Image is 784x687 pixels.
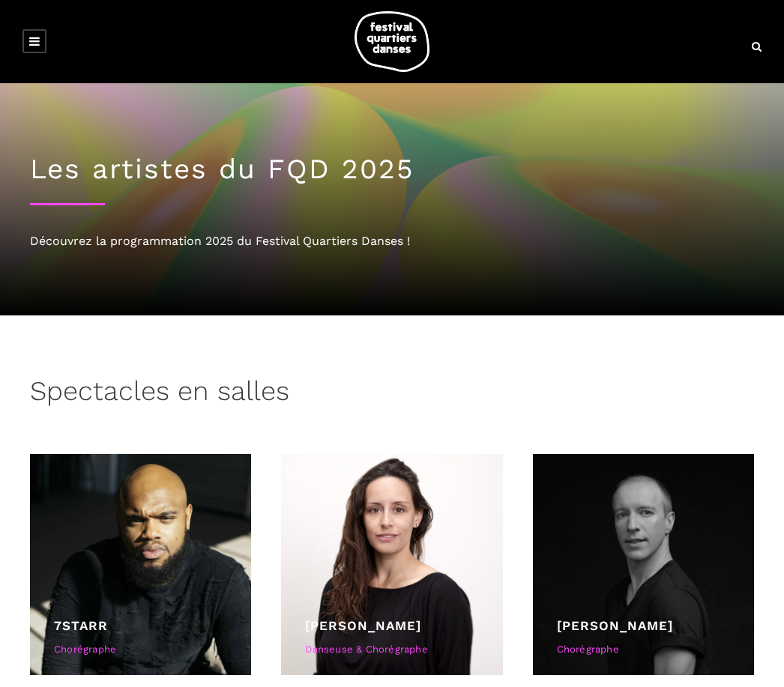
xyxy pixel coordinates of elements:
[557,618,673,633] a: [PERSON_NAME]
[30,375,289,413] h3: Spectacles en salles
[557,642,730,658] div: Chorégraphe
[305,618,421,633] a: [PERSON_NAME]
[30,231,754,251] div: Découvrez la programmation 2025 du Festival Quartiers Danses !
[305,642,478,658] div: Danseuse & Chorégraphe
[54,618,108,633] a: 7starr
[54,642,227,658] div: Chorégraphe
[355,11,429,72] img: logo-fqd-med
[30,153,754,186] h1: Les artistes du FQD 2025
